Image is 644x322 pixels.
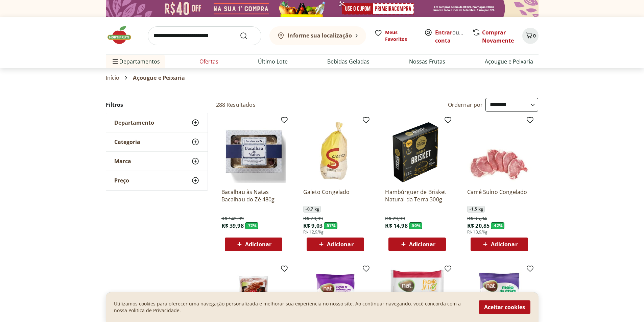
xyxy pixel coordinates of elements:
span: ~ 1,5 kg [467,206,485,213]
span: R$ 9,03 [303,222,323,229]
span: - 42 % [491,222,504,229]
span: ~ 0,7 kg [303,206,321,213]
a: Carré Suíno Congelado [467,188,531,203]
span: Departamentos [111,53,160,70]
h2: 288 Resultados [216,101,256,108]
a: Nossas Frutas [409,57,445,66]
span: Departamento [114,119,154,126]
a: Meus Favoritos [374,29,416,43]
a: Comprar Novamente [482,29,514,44]
img: Hambúrguer de Brisket Natural da Terra 300g [385,119,449,183]
input: search [148,26,261,45]
span: R$ 13,9/Kg [467,229,488,235]
span: R$ 12,9/Kg [303,229,324,235]
button: Adicionar [471,238,528,251]
img: Bacalhau às Natas Bacalhau do Zé 480g [221,119,286,183]
span: Adicionar [245,242,271,247]
a: Hambúrguer de Brisket Natural da Terra 300g [385,188,449,203]
img: Hortifruti [106,25,140,45]
a: Último Lote [258,57,288,66]
span: Categoria [114,139,140,145]
button: Preço [106,171,208,190]
h2: Filtros [106,98,208,112]
button: Marca [106,152,208,171]
span: R$ 14,98 [385,222,407,229]
img: Carré Suíno Congelado [467,119,531,183]
span: - 50 % [409,222,423,229]
span: Adicionar [409,242,435,247]
span: R$ 35,84 [467,215,487,222]
button: Categoria [106,132,208,151]
span: R$ 29,99 [385,215,405,222]
button: Adicionar [388,238,446,251]
span: Preço [114,177,129,184]
span: Marca [114,158,131,165]
span: Adicionar [327,242,353,247]
a: Bacalhau às Natas Bacalhau do Zé 480g [221,188,286,203]
button: Adicionar [307,238,364,251]
span: Açougue e Peixaria [133,75,185,81]
span: R$ 20,85 [467,222,490,229]
a: Criar conta [435,29,472,44]
a: Início [106,75,120,81]
span: Adicionar [491,242,517,247]
a: Galeto Congelado [303,188,367,203]
span: 0 [533,32,536,39]
button: Submit Search [240,32,256,40]
span: R$ 20,93 [303,215,323,222]
button: Departamento [106,113,208,132]
span: Meus Favoritos [385,29,416,43]
a: Bebidas Geladas [327,57,369,66]
p: Utilizamos cookies para oferecer uma navegação personalizada e melhorar sua experiencia no nosso ... [114,300,471,314]
button: Menu [111,53,119,70]
span: - 72 % [245,222,259,229]
button: Adicionar [225,238,282,251]
button: Informe sua localização [269,26,366,45]
button: Aceitar cookies [479,300,530,314]
span: - 57 % [324,222,337,229]
span: R$ 39,98 [221,222,244,229]
a: Ofertas [199,57,218,66]
a: Açougue e Peixaria [485,57,533,66]
label: Ordernar por [448,101,483,108]
b: Informe sua localização [288,32,352,39]
a: Entrar [435,29,452,36]
button: Carrinho [522,28,539,44]
span: ou [435,28,465,45]
img: Galeto Congelado [303,119,367,183]
span: R$ 142,99 [221,215,244,222]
